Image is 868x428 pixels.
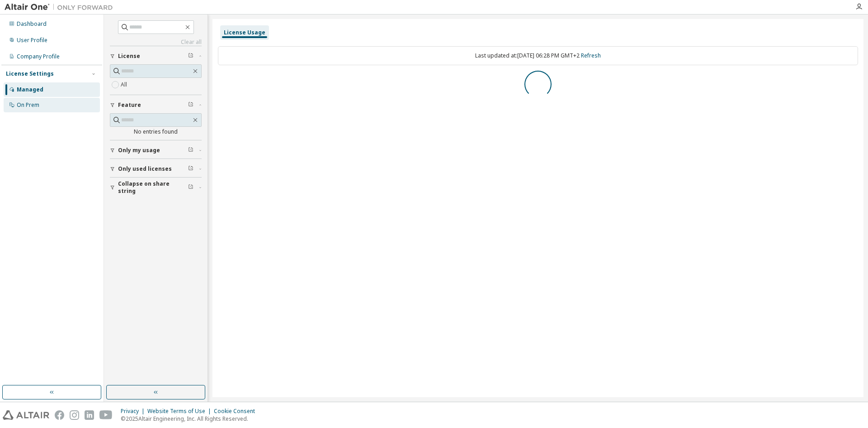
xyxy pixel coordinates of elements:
[110,46,202,66] button: License
[110,159,202,179] button: Only used licenses
[110,178,202,197] button: Collapse on share string
[188,147,193,154] span: Clear filter
[110,128,202,135] div: No entries found
[110,140,202,160] button: Only my usage
[110,95,202,115] button: Feature
[17,86,43,93] div: Managed
[118,165,172,173] span: Only used licenses
[121,79,129,90] label: All
[224,29,265,36] div: License Usage
[85,410,94,420] img: linkedin.svg
[17,20,47,28] div: Dashboard
[188,184,193,191] span: Clear filter
[118,180,188,195] span: Collapse on share string
[6,70,54,77] div: License Settings
[218,46,858,65] div: Last updated at: [DATE] 06:28 PM GMT+2
[147,408,214,415] div: Website Terms of Use
[17,53,60,60] div: Company Profile
[188,101,193,109] span: Clear filter
[121,408,147,415] div: Privacy
[110,38,202,46] a: Clear all
[118,101,141,109] span: Feature
[3,410,49,420] img: altair_logo.svg
[188,165,193,173] span: Clear filter
[118,53,140,60] span: License
[118,147,160,154] span: Only my usage
[70,410,79,420] img: instagram.svg
[99,410,113,420] img: youtube.svg
[17,37,47,44] div: User Profile
[121,415,260,423] p: © 2025 Altair Engineering, Inc. All Rights Reserved.
[188,53,193,60] span: Clear filter
[581,52,601,59] a: Refresh
[17,101,39,109] div: On Prem
[5,3,118,12] img: Altair One
[214,408,260,415] div: Cookie Consent
[55,410,64,420] img: facebook.svg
